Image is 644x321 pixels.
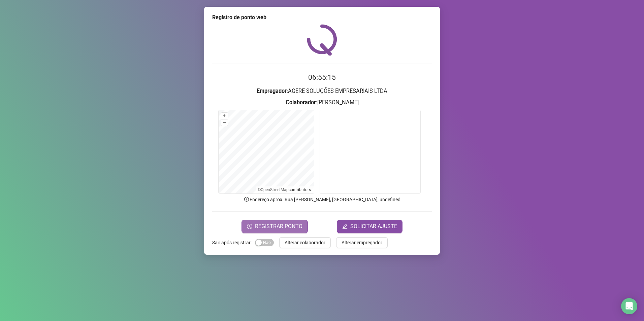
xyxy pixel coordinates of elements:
[212,98,432,107] h3: : [PERSON_NAME]
[258,187,312,192] li: © contributors.
[337,220,402,233] button: editSOLICITAR AJUSTE
[212,196,432,203] p: Endereço aprox. : Rua [PERSON_NAME], [GEOGRAPHIC_DATA], undefined
[212,87,432,96] h3: : AGERE SOLUÇÕES EMPRESARIAIS LTDA
[336,237,388,248] button: Alterar empregador
[342,239,382,246] span: Alterar empregador
[221,113,228,119] button: +
[350,222,397,230] span: SOLICITAR AJUSTE
[257,88,287,94] strong: Empregador
[621,298,637,314] div: Open Intercom Messenger
[308,73,336,81] time: 06:55:15
[285,239,325,246] span: Alterar colaborador
[279,237,331,248] button: Alterar colaborador
[261,187,289,192] a: OpenStreetMap
[244,196,250,202] span: info-circle
[241,220,308,233] button: REGISTRAR PONTO
[212,13,432,22] div: Registro de ponto web
[286,99,316,106] strong: Colaborador
[221,119,228,126] button: –
[307,24,337,56] img: QRPoint
[212,237,255,248] label: Sair após registrar
[255,222,302,230] span: REGISTRAR PONTO
[342,224,348,229] span: edit
[247,224,252,229] span: clock-circle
